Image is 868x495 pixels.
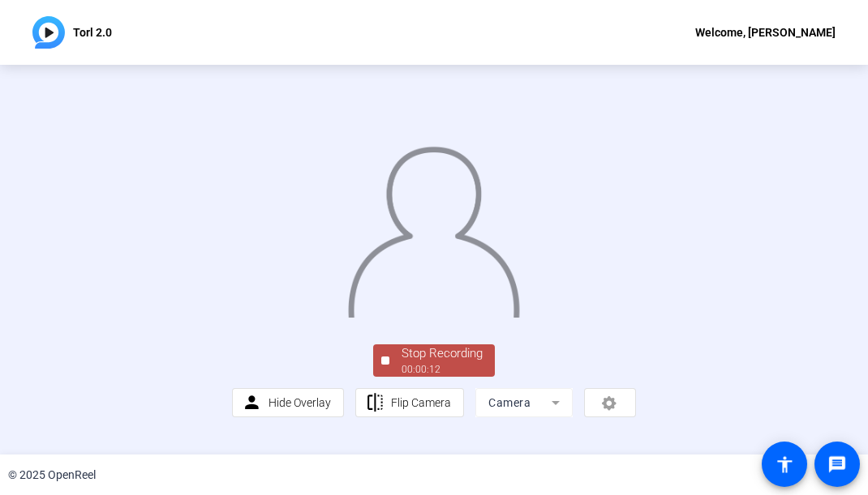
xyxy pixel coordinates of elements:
[402,362,483,377] div: 00:00:12
[346,136,521,318] img: overlay
[73,23,112,42] p: Torl 2.0
[242,393,262,413] mat-icon: person
[775,454,794,474] mat-icon: accessibility
[269,396,331,409] span: Hide Overlay
[827,454,847,474] mat-icon: message
[391,396,451,409] span: Flip Camera
[365,393,385,413] mat-icon: flip
[355,388,465,417] button: Flip Camera
[32,16,65,49] img: OpenReel logo
[373,344,495,378] button: Stop Recording00:00:12
[8,467,96,484] div: © 2025 OpenReel
[232,388,344,417] button: Hide Overlay
[695,23,836,42] div: Welcome, [PERSON_NAME]
[402,344,483,363] div: Stop Recording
